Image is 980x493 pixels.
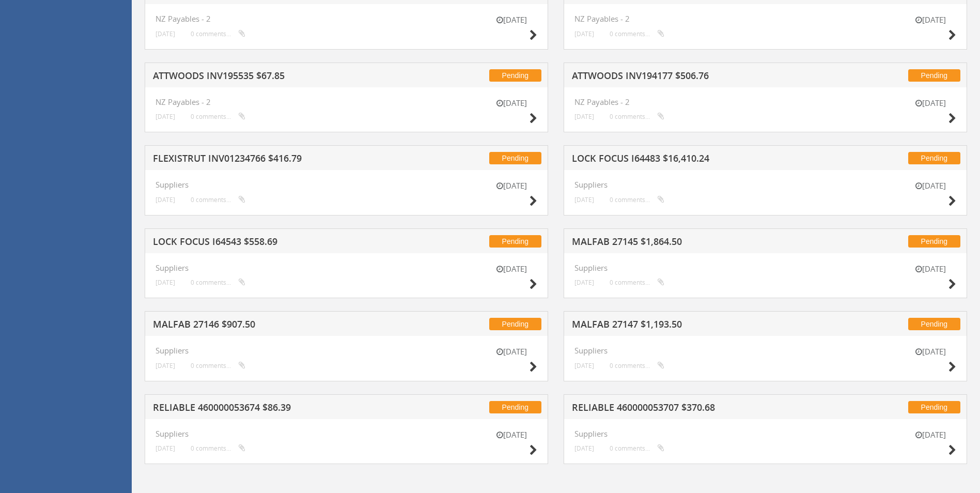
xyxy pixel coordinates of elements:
small: [DATE] [155,196,175,204]
h4: Suppliers [574,180,956,189]
small: [DATE] [486,346,537,357]
span: Pending [908,401,960,413]
h5: MALFAB 27147 $1,193.50 [572,319,843,332]
small: 0 comments... [191,444,245,452]
small: [DATE] [486,180,537,191]
small: 0 comments... [191,196,245,204]
h4: Suppliers [155,180,537,189]
span: Pending [908,152,960,164]
h4: Suppliers [574,429,956,438]
small: [DATE] [905,264,956,274]
small: [DATE] [486,14,537,25]
small: [DATE] [155,30,175,38]
small: [DATE] [486,98,537,109]
small: 0 comments... [191,362,245,369]
small: [DATE] [155,444,175,452]
small: [DATE] [574,362,594,369]
small: [DATE] [486,264,537,274]
small: 0 comments... [191,279,245,286]
small: 0 comments... [610,30,664,38]
span: Pending [908,318,960,330]
h5: ATTWOODS INV194177 $506.76 [572,71,843,84]
h5: MALFAB 27146 $907.50 [153,319,424,332]
small: [DATE] [905,429,956,440]
h5: ATTWOODS INV195535 $67.85 [153,71,424,84]
small: [DATE] [574,279,594,286]
h4: NZ Payables - 2 [155,14,537,23]
small: [DATE] [574,196,594,204]
h4: NZ Payables - 2 [155,98,537,106]
h4: Suppliers [574,346,956,355]
small: [DATE] [574,113,594,120]
span: Pending [489,401,541,413]
h4: Suppliers [574,264,956,272]
h4: Suppliers [155,264,537,272]
small: 0 comments... [191,113,245,120]
span: Pending [908,69,960,82]
small: 0 comments... [610,196,664,204]
small: [DATE] [486,429,537,440]
span: Pending [908,235,960,248]
span: Pending [489,152,541,164]
small: [DATE] [155,279,175,286]
h4: Suppliers [155,429,537,438]
small: 0 comments... [610,362,664,369]
h4: Suppliers [155,346,537,355]
h4: NZ Payables - 2 [574,14,956,23]
span: Pending [489,318,541,330]
small: [DATE] [905,346,956,357]
h5: LOCK FOCUS I64483 $16,410.24 [572,153,843,166]
h5: RELIABLE 460000053674 $86.39 [153,403,424,415]
span: Pending [489,69,541,82]
small: [DATE] [574,30,594,38]
h5: RELIABLE 460000053707 $370.68 [572,403,843,415]
small: 0 comments... [610,279,664,286]
small: [DATE] [905,180,956,191]
small: [DATE] [155,362,175,369]
small: 0 comments... [191,30,245,38]
small: 0 comments... [610,113,664,120]
h4: NZ Payables - 2 [574,98,956,106]
small: [DATE] [155,113,175,120]
small: [DATE] [905,14,956,25]
span: Pending [489,235,541,248]
h5: MALFAB 27145 $1,864.50 [572,237,843,250]
small: 0 comments... [610,444,664,452]
h5: FLEXISTRUT INV01234766 $416.79 [153,153,424,166]
small: [DATE] [574,444,594,452]
h5: LOCK FOCUS I64543 $558.69 [153,237,424,250]
small: [DATE] [905,98,956,109]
